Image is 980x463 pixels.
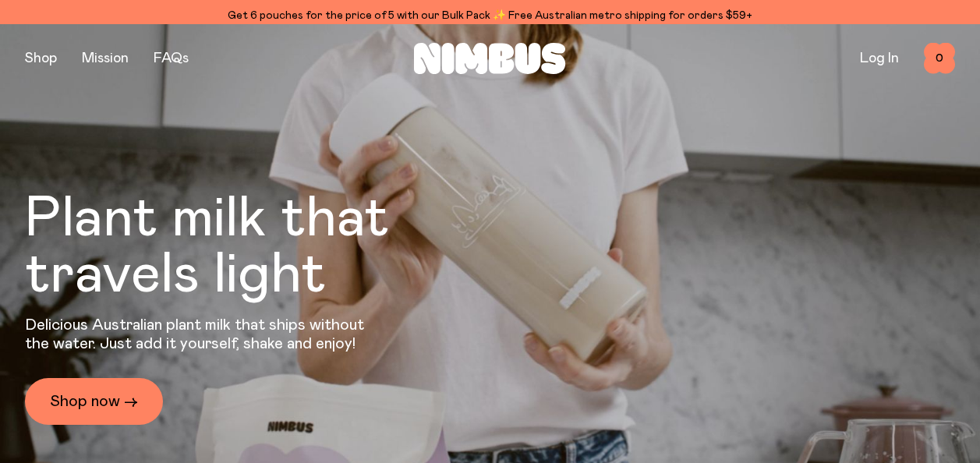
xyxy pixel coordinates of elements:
a: Log In [860,51,899,65]
a: Mission [82,51,129,65]
a: FAQs [154,51,189,65]
a: Shop now → [25,378,163,425]
div: Get 6 pouches for the price of 5 with our Bulk Pack ✨ Free Australian metro shipping for orders $59+ [25,6,955,25]
p: Delicious Australian plant milk that ships without the water. Just add it yourself, shake and enjoy! [25,316,374,353]
h1: Plant milk that travels light [25,191,474,303]
button: 0 [924,43,955,74]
